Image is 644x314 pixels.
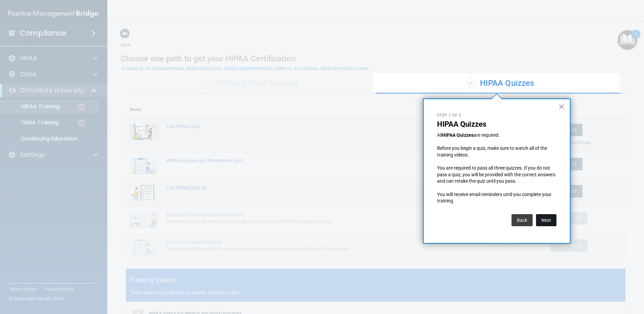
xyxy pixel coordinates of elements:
[536,214,556,226] button: Next
[376,73,626,93] div: HIPAA Quizzes
[474,132,500,138] span: are required.
[437,145,556,158] p: Before you begin a quiz, make sure to watch all of the training videos.
[558,101,565,112] button: Close
[442,132,474,138] strong: HIPAA Quizzes
[528,266,636,293] iframe: Drift Widget Chat Controller
[437,191,556,204] p: You will receive email reminders until you complete your training.
[437,113,556,118] p: Step 1 of 5
[437,132,442,138] span: All
[437,120,556,129] p: HIPAA Quizzes
[467,78,475,88] span: ✓
[437,165,556,185] p: You are required to pass all three quizzes. If you do not pass a quiz, you will be provided with ...
[512,214,533,226] button: Back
